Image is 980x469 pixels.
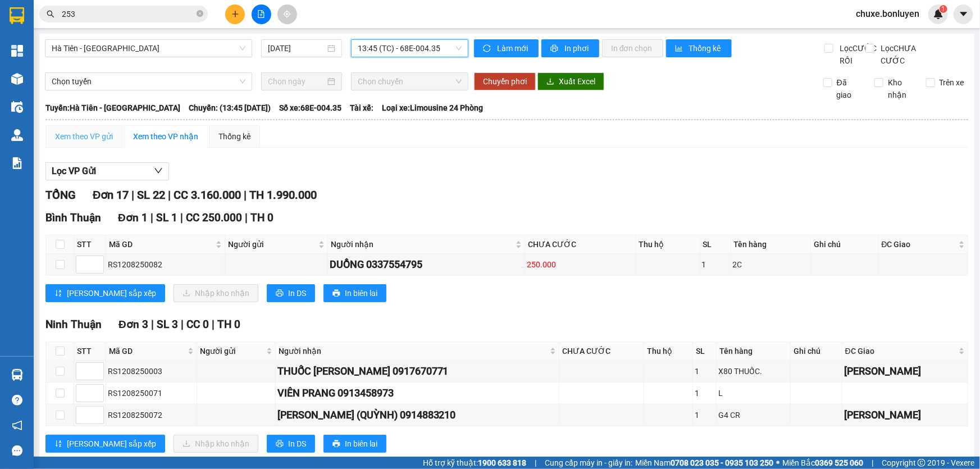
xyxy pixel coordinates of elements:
[168,188,171,202] span: |
[197,9,203,20] span: close-circle
[277,4,297,24] button: aim
[933,9,943,19] img: icon-new-feature
[277,407,557,423] div: [PERSON_NAME] (QUỲNH) 0914883210
[959,9,969,19] span: caret-down
[257,10,265,18] span: file-add
[74,342,106,361] th: STT
[497,42,530,54] span: Làm mới
[54,440,62,449] span: sort-ascending
[358,40,462,57] span: 13:45 (TC) - 68E-004.35
[277,363,557,379] div: THUỐC [PERSON_NAME] 0917670771
[108,409,195,421] div: RS1208250072
[546,78,554,86] span: download
[67,287,156,299] span: [PERSON_NAME] sắp xếp
[675,44,685,53] span: bar-chart
[189,102,271,114] span: Chuyến: (13:45 [DATE])
[525,235,636,254] th: CHƯA CƯỚC
[180,211,183,224] span: |
[702,258,729,271] div: 1
[131,188,134,202] span: |
[252,4,271,24] button: file-add
[559,342,644,361] th: CHƯA CƯỚC
[231,10,239,18] span: plus
[883,76,917,101] span: Kho nhận
[11,129,23,141] img: warehouse-icon
[474,39,539,57] button: syncLàm mới
[245,211,248,224] span: |
[133,130,198,143] div: Xem theo VP nhận
[74,235,106,254] th: STT
[279,102,341,114] span: Số xe: 68E-004.35
[815,458,863,467] strong: 0369 525 060
[671,458,773,467] strong: 0708 023 035 - 0935 103 250
[137,188,165,202] span: SL 22
[276,440,284,449] span: printer
[345,438,377,450] span: In biên lai
[279,345,548,357] span: Người nhận
[882,238,956,251] span: ĐC Giao
[55,130,113,143] div: Xem theo VP gửi
[954,4,973,24] button: caret-down
[835,42,878,67] span: Lọc CƯỚC RỒI
[535,457,536,469] span: |
[52,40,245,57] span: Hà Tiên - Đà Nẵng
[109,345,185,357] span: Mã GD
[267,284,315,302] button: printerIn DS
[186,211,242,224] span: CC 250.000
[288,438,306,450] span: In DS
[151,318,154,331] span: |
[918,459,926,467] span: copyright
[108,258,223,271] div: RS1208250082
[527,258,634,271] div: 250.000
[330,257,523,272] div: DUỒNG 0337554795
[11,157,23,169] img: solution-icon
[62,8,194,20] input: Tìm tên, số ĐT hoặc mã đơn
[666,39,732,57] button: bar-chartThống kê
[644,342,693,361] th: Thu hộ
[636,235,700,254] th: Thu hộ
[695,409,714,421] div: 1
[731,235,812,254] th: Tên hàng
[832,76,866,101] span: Đã giao
[323,284,386,302] button: printerIn biên lai
[941,5,945,13] span: 1
[288,287,306,299] span: In DS
[474,72,536,90] button: Chuyển phơi
[228,238,316,251] span: Người gửi
[45,103,180,112] b: Tuyến: Hà Tiên - [GEOGRAPHIC_DATA]
[45,188,76,202] span: TỔNG
[45,284,165,302] button: sort-ascending[PERSON_NAME] sắp xếp
[12,395,22,406] span: question-circle
[52,164,96,178] span: Lọc VP Gửi
[249,188,317,202] span: TH 1.990.000
[345,287,377,299] span: In biên lai
[358,73,462,90] span: Chọn chuyến
[197,10,203,17] span: close-circle
[268,42,325,54] input: 12/08/2025
[559,75,595,88] span: Xuất Excel
[564,42,590,54] span: In phơi
[11,101,23,113] img: warehouse-icon
[718,387,788,399] div: L
[545,457,632,469] span: Cung cấp máy in - giấy in:
[277,385,557,401] div: VIÊN PRANG 0913458973
[283,10,291,18] span: aim
[118,211,148,224] span: Đơn 1
[106,254,225,276] td: RS1208250082
[872,457,873,469] span: |
[106,404,197,426] td: RS1208250072
[811,235,878,254] th: Ghi chú
[276,289,284,298] span: printer
[106,361,197,383] td: RS1208250003
[174,284,258,302] button: downloadNhập kho nhận
[244,188,247,202] span: |
[10,7,24,24] img: logo-vxr
[109,238,213,251] span: Mã GD
[200,345,264,357] span: Người gửi
[844,407,966,423] div: [PERSON_NAME]
[537,72,604,90] button: downloadXuất Excel
[845,345,956,357] span: ĐC Giao
[693,342,717,361] th: SL
[212,318,215,331] span: |
[733,258,809,271] div: 2C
